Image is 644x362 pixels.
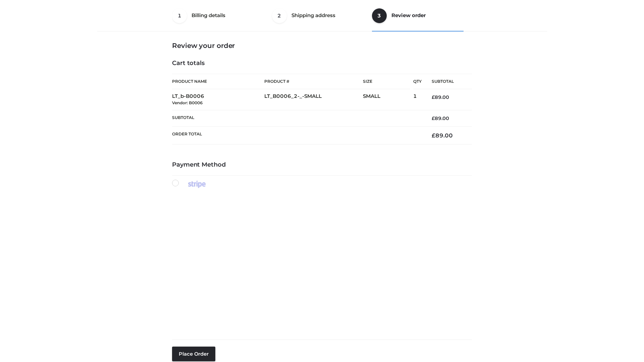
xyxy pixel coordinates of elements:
button: Place order [172,347,215,361]
th: Size [363,74,410,89]
small: Vendor: B0006 [172,100,203,105]
th: Qty [413,74,422,89]
h4: Cart totals [172,60,472,67]
td: SMALL [363,89,413,110]
h3: Review your order [172,42,472,50]
iframe: Secure payment input frame [171,187,471,334]
td: 1 [413,89,422,110]
bdi: 89.00 [432,94,449,100]
bdi: 89.00 [432,115,449,121]
th: Subtotal [422,74,472,89]
th: Product # [264,74,363,89]
th: Subtotal [172,110,422,126]
th: Product Name [172,74,264,89]
span: £ [432,94,435,100]
span: £ [432,132,435,139]
span: £ [432,115,435,121]
th: Order Total [172,127,422,144]
td: LT_b-B0006 [172,89,264,110]
bdi: 89.00 [432,132,453,139]
td: LT_B0006_2-_-SMALL [264,89,363,110]
h4: Payment Method [172,161,472,169]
